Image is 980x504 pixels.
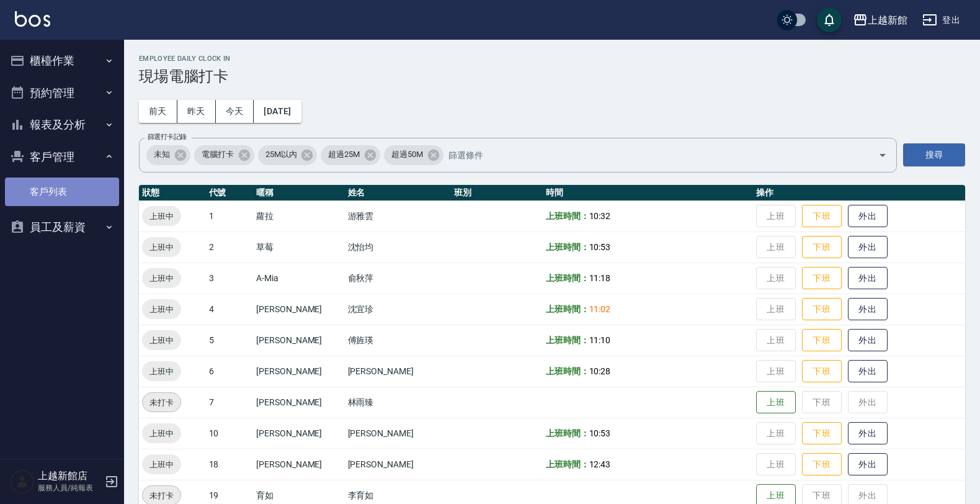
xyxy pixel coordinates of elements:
[848,236,888,259] button: 外出
[848,298,888,321] button: 外出
[345,294,452,325] td: 沈宜珍
[253,294,345,325] td: [PERSON_NAME]
[848,360,888,383] button: 外出
[451,185,543,201] th: 班別
[253,356,345,387] td: [PERSON_NAME]
[142,427,181,440] span: 上班中
[142,458,181,471] span: 上班中
[873,145,893,165] button: Open
[848,205,888,228] button: 外出
[802,298,842,321] button: 下班
[345,356,452,387] td: [PERSON_NAME]
[5,77,119,109] button: 預約管理
[546,211,589,221] b: 上班時間：
[15,11,50,27] img: Logo
[384,148,430,161] span: 超過50M
[38,482,101,493] p: 服務人員/純報表
[546,428,589,438] b: 上班時間：
[142,365,181,378] span: 上班中
[253,232,345,263] td: 草莓
[589,242,611,252] span: 10:53
[258,145,318,165] div: 25M以內
[206,294,254,325] td: 4
[546,335,589,345] b: 上班時間：
[146,145,190,165] div: 未知
[206,356,254,387] td: 6
[546,273,589,283] b: 上班時間：
[848,7,912,33] button: 上越新館
[802,453,842,476] button: 下班
[802,422,842,445] button: 下班
[589,211,611,221] span: 10:32
[848,453,888,476] button: 外出
[253,449,345,480] td: [PERSON_NAME]
[253,387,345,418] td: [PERSON_NAME]
[206,200,254,232] td: 1
[142,241,181,254] span: 上班中
[345,232,452,263] td: 沈怡均
[589,459,611,469] span: 12:43
[802,267,842,290] button: 下班
[589,273,611,283] span: 11:18
[142,303,181,316] span: 上班中
[148,132,187,142] label: 篩選打卡記錄
[848,422,888,445] button: 外出
[253,325,345,356] td: [PERSON_NAME]
[5,178,119,206] a: 客戶列表
[345,263,452,294] td: 俞秋萍
[868,12,907,28] div: 上越新館
[589,366,611,376] span: 10:28
[142,334,181,347] span: 上班中
[802,360,842,383] button: 下班
[206,418,254,449] td: 10
[903,143,965,166] button: 搜尋
[143,396,180,409] span: 未打卡
[206,325,254,356] td: 5
[142,272,181,285] span: 上班中
[38,470,101,482] h5: 上越新館店
[206,263,254,294] td: 3
[139,55,965,63] h2: Employee Daily Clock In
[206,449,254,480] td: 18
[5,109,119,141] button: 報表及分析
[384,145,443,165] div: 超過50M
[10,469,35,494] img: Person
[206,232,254,263] td: 2
[139,185,206,201] th: 狀態
[345,200,452,232] td: 游雅雲
[756,391,796,414] button: 上班
[5,211,119,243] button: 員工及薪資
[143,489,180,502] span: 未打卡
[753,185,965,201] th: 操作
[142,210,181,223] span: 上班中
[445,144,857,166] input: 篩選條件
[345,387,452,418] td: 林雨臻
[5,141,119,173] button: 客戶管理
[254,100,301,123] button: [DATE]
[848,329,888,352] button: 外出
[345,185,452,201] th: 姓名
[206,185,254,201] th: 代號
[848,267,888,290] button: 外出
[216,100,254,123] button: 今天
[258,148,305,161] span: 25M以內
[345,325,452,356] td: 傅旌瑛
[253,185,345,201] th: 暱稱
[253,418,345,449] td: [PERSON_NAME]
[546,459,589,469] b: 上班時間：
[177,100,216,123] button: 昨天
[546,242,589,252] b: 上班時間：
[194,148,241,161] span: 電腦打卡
[321,145,380,165] div: 超過25M
[817,7,842,32] button: save
[917,9,965,32] button: 登出
[345,418,452,449] td: [PERSON_NAME]
[802,205,842,228] button: 下班
[589,428,611,438] span: 10:53
[5,45,119,77] button: 櫃檯作業
[802,236,842,259] button: 下班
[194,145,254,165] div: 電腦打卡
[546,366,589,376] b: 上班時間：
[139,68,965,85] h3: 現場電腦打卡
[543,185,753,201] th: 時間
